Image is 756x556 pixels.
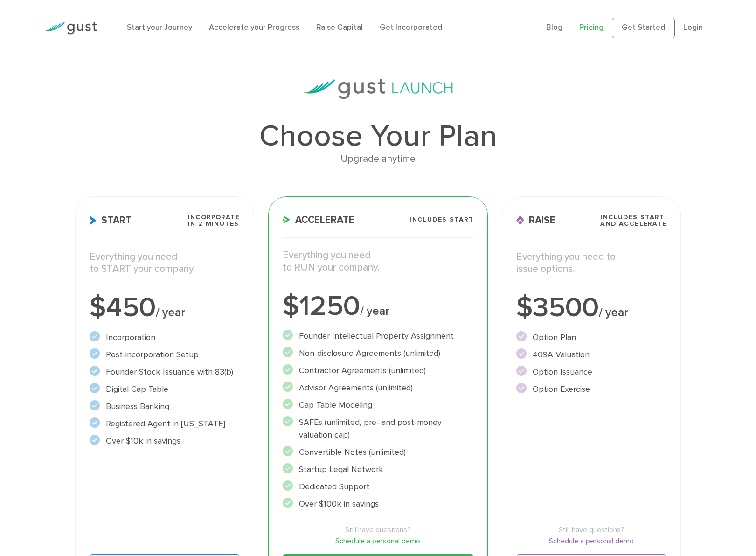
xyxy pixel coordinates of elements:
[283,446,473,459] li: Convertible Notes (unlimited)
[283,524,473,535] span: Still have questions?
[516,215,555,225] span: Raise
[516,215,524,225] img: Raise Icon
[90,215,97,225] img: Start Icon X2
[316,23,363,32] a: Raise Capital
[75,121,681,151] h1: Choose Your Plan
[90,348,240,361] li: Post-incorporation Setup
[516,535,666,547] a: Schedule a personal demo
[516,524,666,535] span: Still have questions?
[283,292,473,320] div: $1250
[283,347,473,360] li: Non-disclosure Agreements (unlimited)
[409,216,473,223] span: Includes START
[283,216,291,223] img: Accelerate Icon
[127,23,192,32] a: Start your Journey
[683,23,703,32] a: Login
[304,79,453,99] img: gust-launch-logos.svg
[283,250,473,274] p: Everything you need to RUN your company.
[579,23,603,32] a: Pricing
[90,215,132,225] span: Start
[516,348,666,361] li: 409A Valuation
[90,400,240,413] li: Business Banking
[360,304,389,318] span: / year
[283,382,473,394] li: Advisor Agreements (unlimited)
[156,306,185,320] span: / year
[188,214,240,227] span: Incorporate in 2 Minutes
[90,417,240,430] li: Registered Agent in [US_STATE]
[516,251,666,276] p: Everything you need to issue options.
[283,463,473,476] li: Startup Legal Network
[283,498,473,510] li: Over $100k in savings
[75,151,681,167] div: Upgrade anytime
[45,22,97,35] img: Gust Logo
[90,435,240,447] li: Over $10k in savings
[90,251,240,276] p: Everything you need to START your company.
[600,214,666,227] span: Includes START and ACCELERATE
[599,306,628,320] span: / year
[283,330,473,342] li: Founder Intellectual Property Assignment
[516,294,666,322] div: $3500
[90,294,240,322] div: $450
[516,383,666,396] li: Option Exercise
[283,416,473,441] li: SAFEs (unlimited, pre- and post-money valuation cap)
[516,366,666,378] li: Option Issuance
[283,535,473,547] a: Schedule a personal demo
[546,23,562,32] a: Blog
[283,215,354,225] span: Accelerate
[209,23,299,32] a: Accelerate your Progress
[90,331,240,344] li: Incorporation
[380,23,442,32] a: Get Incorporated
[612,18,675,38] a: Get Started
[283,480,473,493] li: Dedicated Support
[516,331,666,344] li: Option Plan
[283,364,473,377] li: Contractor Agreements (unlimited)
[90,366,240,378] li: Founder Stock Issuance with 83(b)
[90,383,240,396] li: Digital Cap Table
[283,399,473,411] li: Cap Table Modeling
